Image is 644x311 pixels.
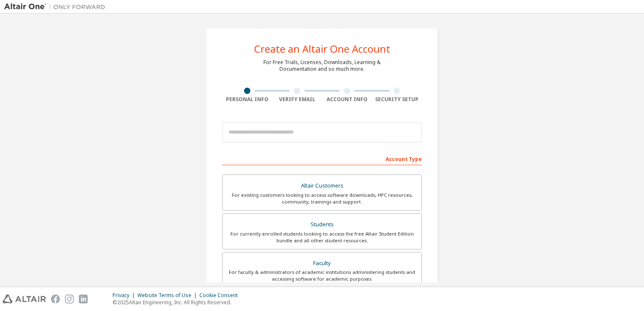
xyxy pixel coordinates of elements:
div: Faculty [228,257,416,269]
div: Account Info [322,96,372,103]
div: Personal Info [222,96,272,103]
div: Verify Email [272,96,322,103]
img: Altair One [4,3,110,11]
div: Security Setup [372,96,422,103]
img: facebook.svg [51,295,60,303]
img: linkedin.svg [79,295,88,303]
div: For Free Trials, Licenses, Downloads, Learning & Documentation and so much more. [263,59,381,72]
div: Students [228,219,416,231]
div: Privacy [113,292,137,299]
div: Website Terms of Use [137,292,199,299]
div: For faculty & administrators of academic institutions administering students and accessing softwa... [228,269,416,282]
p: © 2025 Altair Engineering, Inc. All Rights Reserved. [113,299,243,306]
div: Account Type [222,152,422,165]
img: altair_logo.svg [3,295,46,303]
div: For currently enrolled students looking to access the free Altair Student Edition bundle and all ... [228,231,416,244]
div: Create an Altair One Account [254,44,390,54]
div: For existing customers looking to access software downloads, HPC resources, community, trainings ... [228,192,416,205]
div: Cookie Consent [199,292,243,299]
img: instagram.svg [65,295,74,303]
div: Altair Customers [228,180,416,192]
